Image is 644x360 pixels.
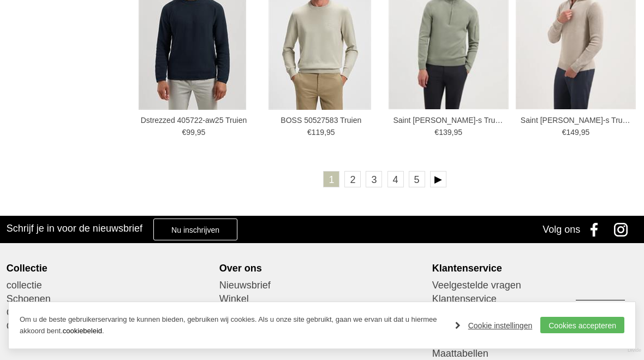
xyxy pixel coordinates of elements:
a: 5 [409,171,425,187]
a: Nu inschrijven [153,219,237,240]
span: 95 [581,128,590,137]
a: cookiebeleid [63,327,102,335]
a: Dstrezzed 405722-aw25 Truien [139,115,249,125]
a: Veelgestelde vragen [432,279,637,292]
a: Nieuwsbrief [219,279,425,292]
a: Cookies accepteren [540,317,624,333]
a: 4 [387,171,404,187]
span: 95 [197,128,206,137]
a: Winkel [219,292,425,306]
span: 119 [312,128,324,137]
a: Klantenservice [432,292,637,306]
span: € [434,128,439,137]
div: Volg ons [542,216,580,243]
span: 99 [186,128,195,137]
p: Om u de beste gebruikerservaring te kunnen bieden, gebruiken wij cookies. Als u onze site gebruik... [20,314,444,337]
span: € [182,128,187,137]
span: , [195,128,197,137]
div: Collectie [7,262,212,274]
span: , [452,128,454,137]
div: Klantenservice [432,262,637,274]
span: 95 [454,128,462,137]
a: 1 [323,171,339,187]
h3: Schrijf je in voor de nieuwsbrief [7,222,142,234]
a: Cookie instellingen [455,317,533,334]
span: 139 [439,128,451,137]
a: Schoenen [7,292,212,306]
a: Saint [PERSON_NAME]-s Truien [393,115,504,125]
span: 95 [326,128,335,137]
span: € [307,128,312,137]
span: 149 [567,128,579,137]
a: collectie [7,279,212,292]
span: , [579,128,581,137]
a: Divide [628,344,641,357]
a: Terug naar boven [576,300,625,349]
a: Saint [PERSON_NAME]-s Truien [521,115,631,125]
div: Over ons [219,262,425,274]
a: 2 [344,171,361,187]
span: € [562,128,567,137]
a: 3 [366,171,382,187]
span: , [324,128,326,137]
a: BOSS 50527583 Truien [266,115,376,125]
a: Facebook [583,216,610,243]
a: Instagram [610,216,637,243]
